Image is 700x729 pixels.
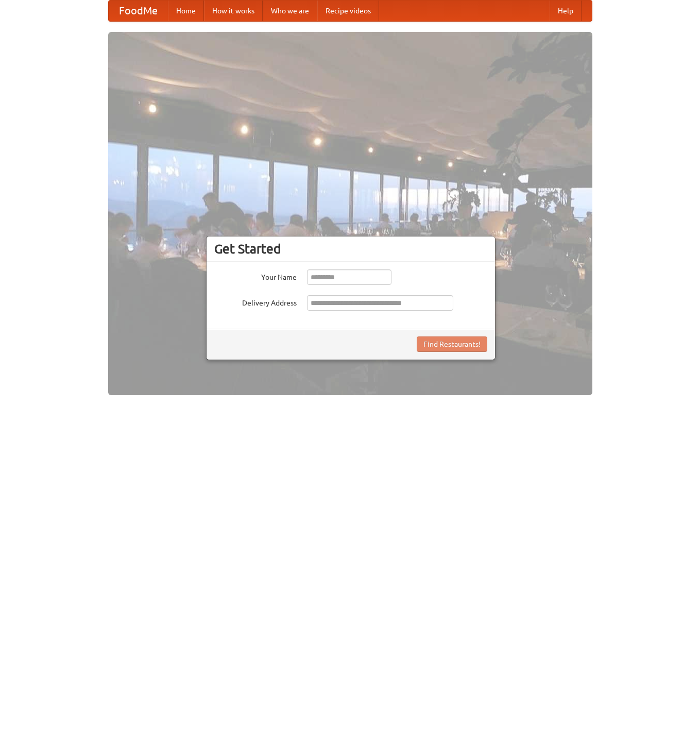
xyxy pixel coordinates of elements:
[214,269,297,282] label: Your Name
[214,295,297,308] label: Delivery Address
[168,1,204,21] a: Home
[204,1,263,21] a: How it works
[263,1,317,21] a: Who we are
[109,1,168,21] a: FoodMe
[214,241,487,257] h3: Get Started
[550,1,582,21] a: Help
[417,336,487,352] button: Find Restaurants!
[317,1,379,21] a: Recipe videos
